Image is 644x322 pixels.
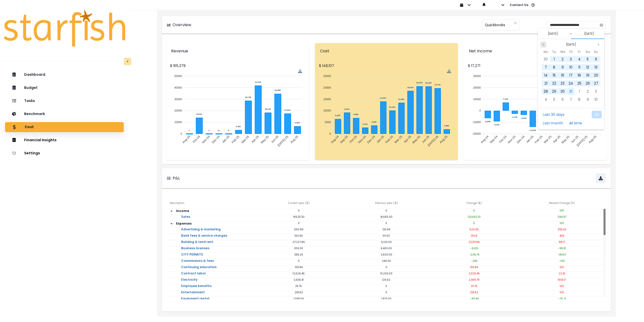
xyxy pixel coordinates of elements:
tspan: Mar-25 [394,135,403,144]
tspan: Dec-24 [516,135,525,144]
span: 10 [569,65,573,70]
p: 2,326.46 [430,272,518,275]
p: 218.82 [255,291,343,294]
span: 29 [552,89,556,94]
button: Budget [5,83,124,93]
div: 02 Jul 2025 [558,55,567,63]
span: 2 [587,89,589,94]
div: Monday [542,49,550,55]
p: -471.44 [430,297,518,301]
p: 139.84 [430,265,518,269]
div: 01 Jul 2025 [550,55,558,63]
div: 01 Aug 2025 [575,87,583,95]
tspan: Dec-24 [211,135,220,144]
span: 9 [587,97,589,102]
p: 100 [518,209,606,212]
p: 6,400.00 [343,246,430,250]
div: 25 Jul 2025 [575,79,583,87]
div: 17 Jul 2025 [567,71,575,79]
p: 0 [343,265,430,269]
div: Tuesday [550,49,558,55]
p: 431.17 [518,240,606,244]
button: Last 30 days [540,111,567,118]
span: Quickbooks [485,20,505,30]
div: 31 Jul 2025 [567,87,575,95]
tspan: Nov-24 [201,135,211,144]
tspan: -20000 [472,132,481,135]
span: 20 [594,73,598,78]
tspan: Feb-25 [231,135,240,144]
p: 100 [518,265,606,269]
button: Last month [540,119,566,127]
tspan: -10000 [472,121,481,124]
span: 16 [561,73,564,78]
a: CITY PERMITS [177,253,207,263]
p: 0 [343,221,430,225]
p: 0 [430,209,518,212]
tspan: Mar-25 [241,135,250,144]
tspan: 0 [479,109,481,112]
a: Business licenses [177,246,213,257]
span: Sa [586,49,590,55]
tspan: 0 [180,132,182,135]
img: Download Cost [447,69,451,73]
p: 22.81 [518,272,606,275]
tspan: [DATE]-25 [427,135,439,147]
div: Jul 2025 [542,49,600,103]
div: Current year ( $ ) [255,199,343,209]
span: 30 [560,89,565,94]
tspan: 50000 [174,75,182,78]
p: -2,116.74 [430,253,518,257]
p: 0 [343,284,430,288]
span: 10 [594,97,598,102]
button: Clear [514,20,517,25]
p: 1,398.56 [255,297,343,301]
tspan: 20000 [174,109,182,112]
tspan: 0 [329,132,331,135]
p: 33.75 [255,284,343,288]
span: 9 [561,65,564,70]
p: Net Income [469,48,602,54]
p: 1903.17 [518,278,606,282]
button: Tasks [5,96,124,106]
a: Electricity [177,278,202,288]
span: 3 [595,89,597,94]
div: 26 Jul 2025 [583,79,592,87]
a: Advertising & marketing [177,228,225,238]
div: 18 Jul 2025 [575,71,583,79]
a: Contract labor [177,272,210,282]
p: 10,200.00 [343,272,430,275]
a: Equipment rental [177,297,214,307]
tspan: Jun-25 [570,135,579,144]
span: 1 [554,57,555,62]
span: 4 [578,57,581,62]
tspan: 30000 [174,98,182,101]
p: $ 148,107 [319,63,454,68]
div: 27 Jul 2025 [592,79,600,87]
p: 133.94 [343,228,430,231]
p: -95.31 [518,246,606,250]
p: -240 [430,259,518,263]
p: $ 17,271 [468,63,603,68]
div: 22 Jul 2025 [550,79,558,87]
tspan: May-25 [561,135,570,144]
p: 526.95 [430,228,518,231]
tspan: Oct-24 [192,135,201,144]
p: $ 165,378 [170,63,305,68]
p: 0 [430,221,518,225]
tspan: [DATE]-25 [277,135,289,147]
span: 5 [553,97,555,102]
p: 41,655.00 [343,215,430,219]
p: -25.21 [518,297,606,301]
strong: Expenses [176,221,192,226]
button: All time [567,119,585,127]
div: 30 Jul 2025 [558,87,567,95]
span: 23 [560,81,565,86]
tspan: Nov-24 [507,135,516,144]
p: 12,526.46 [255,272,343,275]
tspan: Sep-24 [339,135,348,144]
p: 0 [255,259,343,263]
span: 4 [545,97,547,102]
p: 0 [255,209,343,212]
a: Bank fees & service charges [177,234,231,244]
